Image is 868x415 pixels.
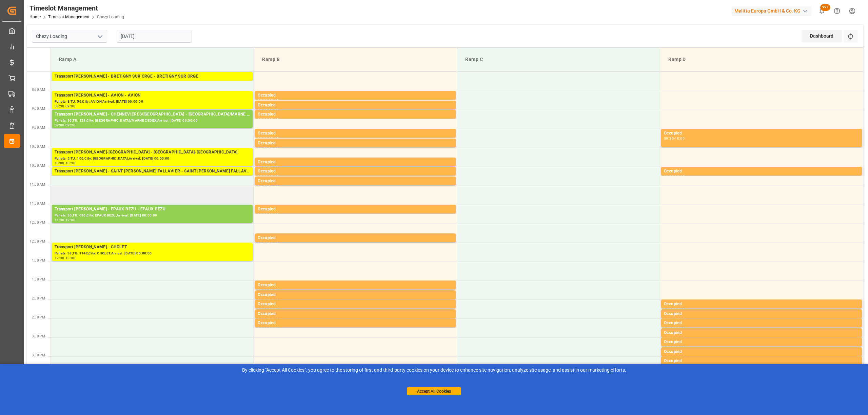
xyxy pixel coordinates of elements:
[32,107,45,110] span: 9:00 AM
[732,4,814,17] button: Melitta Europa GmbH & Co. KG
[269,185,278,188] div: 11:00
[55,219,64,222] div: 11:30
[32,88,45,91] span: 8:30 AM
[268,137,269,140] div: -
[269,289,278,292] div: 13:45
[55,105,64,108] div: 08:30
[269,213,278,216] div: 11:45
[29,3,124,13] div: Timeslot Management
[268,99,269,102] div: -
[675,336,685,339] div: 15:00
[48,15,90,19] a: Timeslot Management
[269,118,278,121] div: 09:15
[258,175,268,178] div: 10:30
[268,327,269,330] div: -
[268,185,269,188] div: -
[32,296,45,300] span: 2:00 PM
[258,109,268,112] div: 08:45
[258,282,453,289] div: Occupied
[664,346,674,349] div: 15:00
[269,242,278,245] div: 12:30
[664,320,859,327] div: Occupied
[55,99,250,105] div: Pallets: 3,TU: 56,City: AVION,Arrival: [DATE] 00:00:00
[664,308,674,311] div: 14:00
[32,258,45,262] span: 1:00 PM
[32,126,45,129] span: 9:30 AM
[258,168,453,175] div: Occupied
[268,109,269,112] div: -
[258,147,268,150] div: 09:45
[258,137,268,140] div: 09:30
[55,162,64,165] div: 10:00
[664,317,674,320] div: 14:15
[407,387,461,395] button: Accept All Cookies
[258,140,453,147] div: Occupied
[258,327,268,330] div: 14:30
[95,31,105,42] button: open menu
[55,92,250,99] div: Transport [PERSON_NAME] - AVION - AVION
[55,213,250,219] div: Pallets: 35,TU: 696,City: EPAUX BEZU,Arrival: [DATE] 00:00:00
[732,6,811,16] div: Melitta Europa GmbH & Co. KG
[32,277,45,281] span: 1:30 PM
[269,308,278,311] div: 14:15
[268,166,269,169] div: -
[664,175,674,178] div: 10:30
[675,308,685,311] div: 14:15
[29,15,41,19] a: Home
[674,346,675,349] div: -
[268,147,269,150] div: -
[55,251,250,256] div: Pallets: 38,TU: 1142,City: CHOLET,Arrival: [DATE] 00:00:00
[269,137,278,140] div: 09:45
[674,327,675,330] div: -
[268,298,269,302] div: -
[258,99,268,102] div: 08:30
[814,3,829,19] button: show 100 new notifications
[258,111,453,118] div: Occupied
[55,118,250,124] div: Pallets: 16,TU: 128,City: [GEOGRAPHIC_DATA]/MARNE CEDEX,Arrival: [DATE] 00:00:00
[664,137,674,140] div: 09:30
[269,99,278,102] div: 08:45
[258,301,453,308] div: Occupied
[65,105,75,108] div: 09:00
[269,175,278,178] div: 10:45
[65,124,75,127] div: 09:30
[258,118,268,121] div: 09:00
[29,221,45,224] span: 12:00 PM
[29,183,45,186] span: 11:00 AM
[268,317,269,320] div: -
[664,330,859,336] div: Occupied
[258,311,453,317] div: Occupied
[674,308,675,311] div: -
[5,367,863,374] div: By clicking "Accept All Cookies”, you agree to the storing of first and third-party cookies on yo...
[55,111,250,118] div: Transport [PERSON_NAME] - CHENNEVIERES/[GEOGRAPHIC_DATA] - [GEOGRAPHIC_DATA]/MARNE CEDEX
[820,4,830,11] span: 99+
[664,355,674,358] div: 15:15
[674,175,675,178] div: -
[258,317,268,320] div: 14:15
[117,30,192,43] input: DD-MM-YYYY
[258,159,453,166] div: Occupied
[55,156,250,162] div: Pallets: 5,TU: 100,City: [GEOGRAPHIC_DATA],Arrival: [DATE] 00:00:00
[32,334,45,338] span: 3:00 PM
[32,315,45,319] span: 2:30 PM
[268,118,269,121] div: -
[674,317,675,320] div: -
[664,336,674,339] div: 14:45
[258,242,268,245] div: 12:15
[674,137,675,140] div: -
[258,92,453,99] div: Occupied
[65,162,75,165] div: 10:30
[664,339,859,346] div: Occupied
[32,353,45,357] span: 3:30 PM
[258,292,453,298] div: Occupied
[269,298,278,302] div: 14:00
[664,311,859,317] div: Occupied
[29,164,45,167] span: 10:30 AM
[64,256,65,260] div: -
[675,137,685,140] div: 10:00
[666,53,857,66] div: Ramp D
[55,244,250,251] div: Transport [PERSON_NAME] - CHOLET
[664,349,859,355] div: Occupied
[675,327,685,330] div: 14:45
[259,53,451,66] div: Ramp B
